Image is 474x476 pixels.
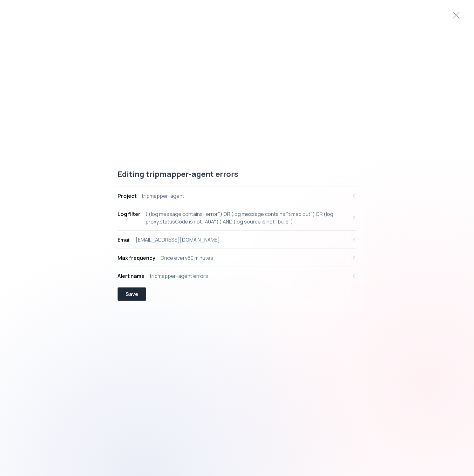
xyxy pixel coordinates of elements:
div: ( (log message contains "error") OR (log message contains "timed out") OR (log proxy.statusCode i... [146,210,348,226]
button: Max frequencyOnce every60 minutes [118,249,356,267]
div: Editing tripmapper-agent errors [115,169,359,187]
button: Projecttripmapper-agent [118,187,356,205]
div: Email [118,236,131,244]
button: Alert nametripmapper-agent errors [118,267,356,285]
div: tripmapper-agent [142,192,184,200]
div: Save [125,290,138,298]
button: Save [118,288,146,301]
div: Max frequency [118,254,155,262]
div: Log filter [118,210,140,218]
div: [EMAIL_ADDRESS][DOMAIN_NAME] [136,236,220,244]
div: Once every 60 minutes [160,254,213,262]
button: Log filter( (log message contains "error") OR (log message contains "timed out") OR (log proxy.st... [118,205,356,231]
div: tripmapper-agent errors [150,272,208,280]
button: Email[EMAIL_ADDRESS][DOMAIN_NAME] [118,231,356,249]
div: Project [118,192,137,200]
div: Alert name [118,272,145,280]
